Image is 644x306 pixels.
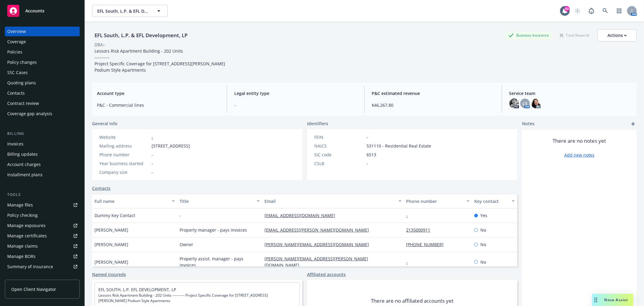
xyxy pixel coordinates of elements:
span: There are no notes yet [553,137,606,145]
a: Billing updates [5,149,80,159]
div: Coverage [7,37,26,47]
a: Quoting plans [5,78,80,88]
span: - [152,169,153,175]
a: Switch app [613,5,625,17]
div: Drag to move [592,294,600,306]
div: SSC Cases [7,68,28,77]
a: Search [599,5,611,17]
a: SSC Cases [5,68,80,77]
a: [PHONE_NUMBER] [406,242,449,247]
div: Account charges [7,160,41,169]
button: Nova Assist [592,294,633,306]
a: Overview [5,27,80,36]
div: Full name [95,198,168,204]
div: 80 [564,6,570,11]
span: LS [523,100,527,107]
div: CSLB [314,160,364,167]
a: [PERSON_NAME][EMAIL_ADDRESS][DOMAIN_NAME] [264,242,374,247]
span: There are no affiliated accounts yet [371,297,453,304]
a: Policy checking [5,210,80,220]
a: Manage exposures [5,221,80,230]
a: Policies [5,47,80,57]
a: Add new notes [564,152,594,158]
div: Manage exposures [7,221,46,230]
div: Phone number [406,198,463,204]
span: Dummy Key Contact [95,212,135,219]
span: - [180,212,181,219]
span: 6513 [367,151,376,158]
span: Yes [480,212,487,219]
div: EFL South, L.P. & EFL Development, LP [92,31,190,39]
div: Policy changes [7,57,37,67]
span: P&C estimated revenue [372,90,495,96]
span: No [480,227,486,233]
span: No [480,259,486,265]
span: - [152,151,153,158]
div: Manage BORs [7,252,36,261]
a: Installment plans [5,170,80,180]
a: Contract review [5,99,80,108]
div: Policies [7,47,22,57]
div: Title [180,198,253,204]
div: Phone number [99,151,149,158]
a: - [406,259,413,265]
a: Invoices [5,139,80,149]
div: Manage certificates [7,231,47,241]
a: Report a Bug [585,5,598,17]
span: Owner [180,241,193,248]
span: Service team [509,90,632,96]
span: - [152,160,153,167]
div: Actions [607,30,627,41]
span: [STREET_ADDRESS] [152,143,190,149]
div: Policy checking [7,210,38,220]
a: Named insureds [92,271,126,278]
span: Account type [97,90,219,96]
span: Property assist. manager - pays invoices [180,256,260,268]
div: Contract review [7,99,39,108]
div: SIC code [314,151,364,158]
a: Manage certificates [5,231,80,241]
div: Billing [5,131,80,137]
a: Accounts [5,2,80,19]
div: Key contact [474,198,508,204]
span: - [234,102,357,108]
div: Year business started [99,160,149,167]
a: Summary of insurance [5,262,80,272]
a: Coverage [5,37,80,47]
span: - [367,160,368,167]
span: Lessors Risk Apartment Building - 202 Units ---------- Project Specific Coverage for [STREET_ADDR... [95,48,226,73]
span: General info [92,120,117,127]
span: Identifiers [307,120,328,127]
span: $46,267.80 [372,102,495,108]
a: - [152,134,153,140]
button: Email [262,194,404,208]
img: photo [531,99,541,108]
a: EFL SOUTH, L.P. EFL DEVELOPMENT, LP [98,287,176,292]
div: NAICS [314,143,364,149]
a: Account charges [5,160,80,169]
img: photo [509,99,519,108]
a: Contacts [5,88,80,98]
div: Email [264,198,395,204]
div: FEIN [314,134,364,140]
div: Invoices [7,139,24,149]
button: EFL South, L.P. & EFL Development, LP [92,5,168,17]
a: [PERSON_NAME][EMAIL_ADDRESS][PERSON_NAME][DOMAIN_NAME] [264,256,368,268]
div: Manage files [7,200,33,210]
a: Coverage gap analysis [5,109,80,119]
span: P&C - Commercial lines [97,102,219,108]
button: Phone number [404,194,472,208]
span: Accounts [25,8,44,13]
div: Overview [7,27,26,36]
a: 2135000911 [406,227,435,233]
span: [PERSON_NAME] [95,259,128,265]
a: Contacts [92,185,111,191]
span: Nova Assist [604,297,628,302]
span: Open Client Navigator [11,286,56,292]
div: Installment plans [7,170,43,180]
button: Actions [598,29,637,41]
span: Legal entity type [234,90,357,96]
div: Company size [99,169,149,175]
div: Mailing address [99,143,149,149]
